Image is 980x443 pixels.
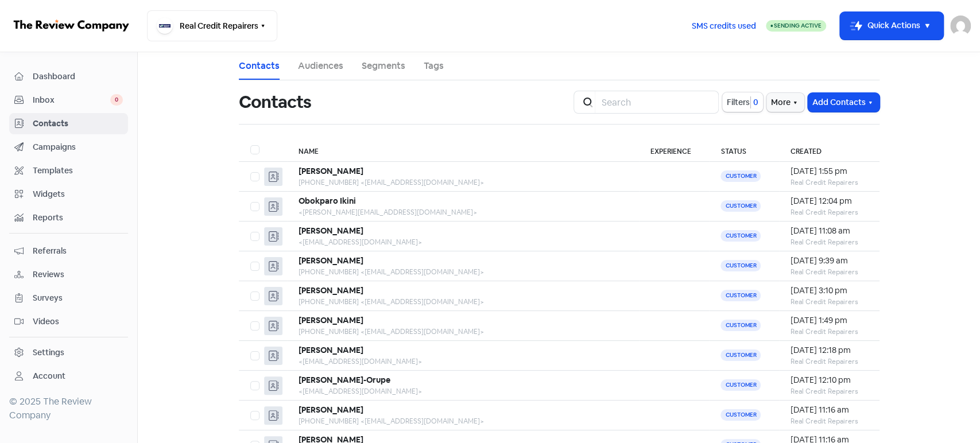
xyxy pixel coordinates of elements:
button: Real Credit Repairers [147,10,277,41]
div: <[EMAIL_ADDRESS][DOMAIN_NAME]> [299,356,627,367]
button: More [766,93,804,112]
span: Widgets [33,188,123,200]
div: [DATE] 1:55 pm [791,165,868,177]
span: 0 [751,96,758,108]
h1: Contacts [239,84,312,121]
a: Reports [9,207,128,228]
div: [DATE] 11:16 am [791,404,868,416]
a: Sending Active [766,19,826,33]
span: SMS credits used [692,20,756,32]
div: Real Credit Repairers [791,267,868,277]
span: Filters [727,96,750,108]
a: Referrals [9,240,128,262]
span: Surveys [33,292,123,304]
a: Campaigns [9,137,128,158]
div: [DATE] 12:18 pm [791,344,868,356]
div: [DATE] 11:08 am [791,225,868,237]
div: [DATE] 12:04 pm [791,195,868,207]
a: Surveys [9,287,128,309]
button: Filters0 [722,92,763,112]
a: Settings [9,342,128,363]
input: Search [595,91,719,114]
a: Account [9,366,128,387]
div: Real Credit Repairers [791,237,868,247]
div: Account [33,370,65,382]
span: Customer [721,409,761,421]
span: Inbox [33,94,110,106]
b: [PERSON_NAME] [299,226,363,236]
b: [PERSON_NAME] [299,255,363,266]
span: Dashboard [33,71,123,83]
a: Contacts [239,59,280,73]
a: Audiences [298,59,343,73]
a: Tags [424,59,444,73]
span: Customer [721,320,761,331]
a: Widgets [9,184,128,205]
b: [PERSON_NAME] [299,166,363,176]
div: Real Credit Repairers [791,207,868,217]
span: Customer [721,349,761,361]
div: Real Credit Repairers [791,297,868,307]
div: © 2025 The Review Company [9,395,128,422]
div: [DATE] 9:39 am [791,255,868,267]
span: Videos [33,316,123,328]
div: [PHONE_NUMBER] <[EMAIL_ADDRESS][DOMAIN_NAME]> [299,416,627,426]
span: 0 [110,94,123,106]
span: Templates [33,165,123,177]
div: Real Credit Repairers [791,356,868,367]
span: Sending Active [774,22,822,29]
div: [PHONE_NUMBER] <[EMAIL_ADDRESS][DOMAIN_NAME]> [299,297,627,307]
span: Referrals [33,245,123,257]
div: [DATE] 1:49 pm [791,314,868,327]
img: User [950,15,971,36]
div: [DATE] 3:10 pm [791,285,868,297]
div: [PHONE_NUMBER] <[EMAIL_ADDRESS][DOMAIN_NAME]> [299,327,627,337]
b: Obokparo Ikini [299,196,356,206]
div: Real Credit Repairers [791,416,868,426]
b: [PERSON_NAME] [299,285,363,296]
span: Campaigns [33,141,123,153]
b: [PERSON_NAME] [299,315,363,325]
b: [PERSON_NAME]-Orupe [299,375,390,385]
b: [PERSON_NAME] [299,345,363,355]
div: [PHONE_NUMBER] <[EMAIL_ADDRESS][DOMAIN_NAME]> [299,267,627,277]
a: Dashboard [9,66,128,87]
div: Real Credit Repairers [791,177,868,188]
div: Real Credit Repairers [791,386,868,397]
span: Customer [721,230,761,242]
div: <[PERSON_NAME][EMAIL_ADDRESS][DOMAIN_NAME]> [299,207,627,217]
th: Status [709,138,779,162]
a: Inbox 0 [9,90,128,111]
th: Created [779,138,880,162]
span: Customer [721,290,761,301]
th: Experience [639,138,710,162]
button: Add Contacts [808,93,880,112]
span: Customer [721,170,761,182]
span: Reviews [33,269,123,281]
span: Customer [721,200,761,212]
a: Reviews [9,264,128,285]
span: Contacts [33,118,123,130]
div: [PHONE_NUMBER] <[EMAIL_ADDRESS][DOMAIN_NAME]> [299,177,627,188]
div: [DATE] 12:10 pm [791,374,868,386]
span: Customer [721,379,761,391]
button: Quick Actions [840,12,943,40]
span: Reports [33,212,123,224]
div: Settings [33,347,64,359]
a: SMS credits used [682,19,766,31]
span: Customer [721,260,761,271]
div: <[EMAIL_ADDRESS][DOMAIN_NAME]> [299,386,627,397]
a: Templates [9,160,128,181]
div: Real Credit Repairers [791,327,868,337]
a: Contacts [9,113,128,134]
b: [PERSON_NAME] [299,405,363,415]
div: <[EMAIL_ADDRESS][DOMAIN_NAME]> [299,237,627,247]
th: Name [287,138,639,162]
a: Videos [9,311,128,332]
a: Segments [362,59,405,73]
